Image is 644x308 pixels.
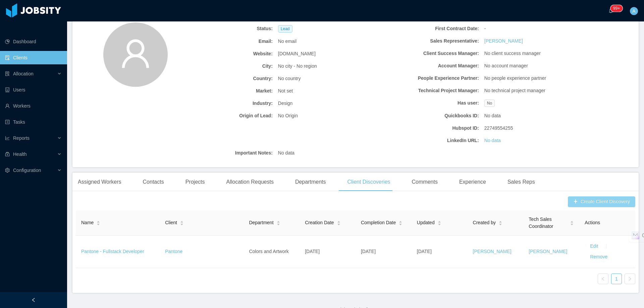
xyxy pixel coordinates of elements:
[5,136,10,140] i: icon: line-chart
[473,219,496,226] span: Created by
[5,115,62,129] a: icon: profileTasks
[278,100,293,107] span: Design
[5,51,62,64] a: icon: auditClients
[244,236,300,268] td: Colors and Artwork
[276,223,280,225] i: icon: caret-down
[5,35,62,48] a: icon: pie-chartDashboard
[278,75,301,82] span: No country
[498,220,502,225] div: Sort
[381,25,479,32] b: First Contract Date:
[499,223,502,225] i: icon: caret-down
[278,87,293,95] span: Not set
[175,87,273,95] b: Market:
[412,236,468,268] td: [DATE]
[278,38,297,45] span: No email
[628,277,632,281] i: icon: right
[417,219,435,226] span: Updated
[601,277,605,281] i: icon: left
[484,137,501,144] a: No data
[381,87,479,94] b: Technical Project Manager:
[165,249,182,254] a: Pantone
[278,50,316,57] span: [DOMAIN_NAME]
[175,149,273,157] b: Important Notes:
[381,125,479,132] b: Hubspot ID:
[175,75,273,82] b: Country:
[97,223,100,225] i: icon: caret-down
[484,112,501,119] span: No data
[180,220,183,222] i: icon: caret-up
[437,220,441,225] div: Sort
[381,75,479,82] b: People Experience Partner:
[13,71,34,76] span: Allocation
[5,71,10,76] i: icon: solution
[611,274,622,284] a: 1
[180,173,210,191] div: Projects
[568,196,635,207] button: icon: plusCreate Client Discovery
[337,223,340,225] i: icon: caret-down
[570,220,574,222] i: icon: caret-up
[5,99,62,113] a: icon: userWorkers
[180,220,184,225] div: Sort
[529,216,567,230] span: Tech Sales Coordinator
[13,151,26,157] span: Health
[484,100,495,107] span: No
[356,236,412,268] td: [DATE]
[72,173,127,191] div: Assigned Workers
[305,219,334,226] span: Creation Date
[175,25,273,32] b: Status:
[484,125,513,132] span: 22749554255
[5,152,10,157] i: icon: medicine-box
[570,220,574,225] div: Sort
[398,220,402,225] div: Sort
[5,83,62,97] a: icon: robotUsers
[278,112,298,119] span: No Origin
[482,60,585,72] div: No account manager
[175,50,273,57] b: Website:
[290,173,331,191] div: Departments
[482,72,585,84] div: No people experience partner
[611,273,622,284] li: 1
[342,173,395,191] div: Client Discoveries
[473,249,512,254] a: [PERSON_NAME]
[499,220,502,222] i: icon: caret-up
[278,25,292,33] span: Lead
[482,84,585,97] div: No technical project manager
[625,273,635,284] li: Next Page
[585,252,613,262] button: Remove
[482,47,585,60] div: No client success manager
[175,63,273,70] b: City:
[300,236,356,268] td: [DATE]
[598,273,608,284] li: Previous Page
[381,100,479,107] b: Has user:
[632,7,635,15] span: A
[585,220,600,225] span: Actions
[180,223,183,225] i: icon: caret-down
[81,249,144,254] a: Pantone - Fullstack Developer
[276,220,280,225] div: Sort
[249,219,273,226] span: Department
[381,112,479,119] b: Quickbooks ID:
[276,220,280,222] i: icon: caret-up
[97,220,100,222] i: icon: caret-up
[337,220,341,225] div: Sort
[381,50,479,57] b: Client Success Manager:
[437,220,441,222] i: icon: caret-up
[585,243,603,249] a: Edit
[399,223,402,225] i: icon: caret-down
[175,100,273,107] b: Industry:
[570,223,574,225] i: icon: caret-down
[454,173,491,191] div: Experience
[407,173,443,191] div: Comments
[175,38,273,45] b: Email:
[13,168,41,173] span: Configuration
[165,219,177,226] span: Client
[278,63,317,70] span: No city - No region
[381,137,479,144] b: LinkedIn URL:
[482,22,585,35] div: -
[381,62,479,69] b: Account Manager:
[278,149,294,157] span: No data
[361,219,396,226] span: Completion Date
[484,38,523,45] a: [PERSON_NAME]
[5,168,10,173] i: icon: setting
